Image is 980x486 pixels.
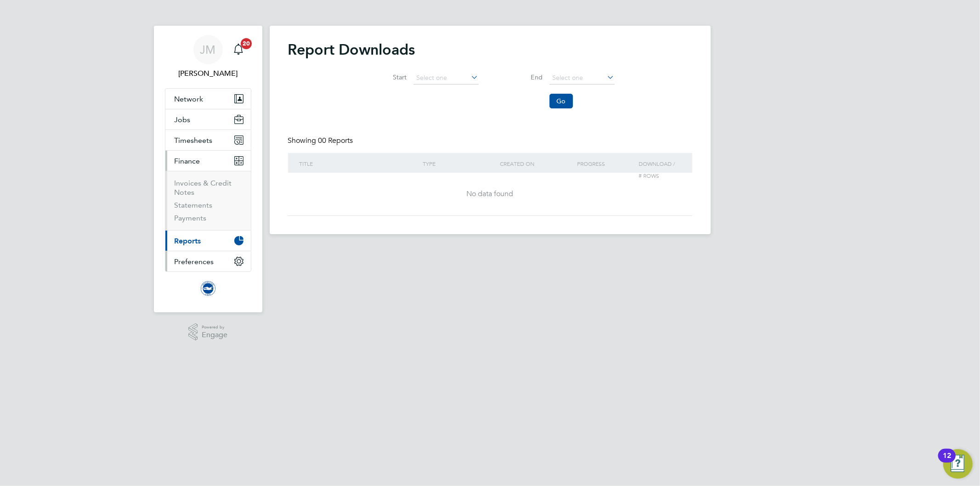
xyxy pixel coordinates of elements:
[165,35,251,79] a: JM[PERSON_NAME]
[318,136,353,145] span: 00 Reports
[241,38,252,49] span: 20
[288,136,355,146] div: Showing
[188,323,227,341] a: Powered byEngage
[165,89,251,109] button: Network
[420,153,498,174] div: Type
[165,151,251,171] button: Finance
[297,153,421,174] div: Title
[165,281,251,296] a: Go to home page
[165,231,251,251] button: Reports
[165,251,251,271] button: Preferences
[175,257,214,266] span: Preferences
[575,153,636,174] div: Progress
[297,189,683,199] div: No data found
[202,323,227,331] span: Powered by
[943,456,951,468] div: 12
[175,201,213,209] a: Statements
[201,281,215,296] img: brightonandhovealbion-logo-retina.png
[637,153,683,186] div: Download /
[498,153,575,174] div: Created On
[366,73,407,81] label: Start
[200,44,216,56] span: JM
[154,26,262,312] nav: Main navigation
[175,136,213,145] span: Timesheets
[639,172,660,179] span: # Rows
[229,35,248,64] a: 20
[165,130,251,150] button: Timesheets
[175,95,204,103] span: Network
[414,72,479,85] input: Select one
[165,171,251,230] div: Finance
[165,109,251,130] button: Jobs
[165,68,251,79] span: Jo Morris
[175,179,232,197] a: Invoices & Credit Notes
[502,73,543,81] label: End
[175,237,201,245] span: Reports
[288,40,692,59] h2: Report Downloads
[175,214,207,222] a: Payments
[943,449,973,479] button: Open Resource Center, 12 new notifications
[549,72,615,85] input: Select one
[549,94,573,108] button: Go
[202,331,227,339] span: Engage
[175,115,191,124] span: Jobs
[175,157,200,165] span: Finance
